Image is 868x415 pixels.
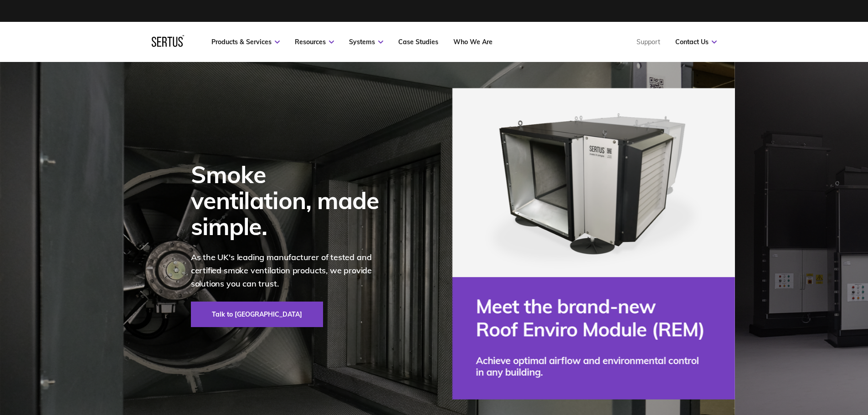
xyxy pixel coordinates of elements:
a: Case Studies [398,38,438,46]
a: Who We Are [453,38,493,46]
div: Smoke ventilation, made simple. [191,161,391,240]
p: As the UK's leading manufacturer of tested and certified smoke ventilation products, we provide s... [191,251,391,290]
a: Contact Us [675,38,717,46]
a: Resources [295,38,334,46]
a: Talk to [GEOGRAPHIC_DATA] [191,302,323,327]
a: Products & Services [211,38,280,46]
a: Support [637,38,660,46]
a: Systems [349,38,383,46]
